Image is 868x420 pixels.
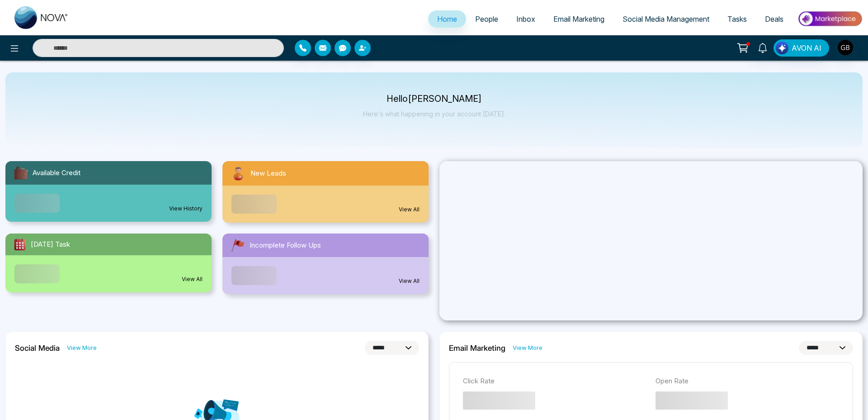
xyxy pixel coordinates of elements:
a: View More [67,344,97,352]
span: New Leads [250,168,286,179]
a: People [466,10,507,28]
a: View All [182,275,203,283]
p: Here's what happening in your account [DATE]. [363,110,505,118]
a: Social Media Management [613,10,718,28]
p: Click Rate [463,376,646,387]
span: Inbox [516,14,535,24]
img: newLeads.svg [230,165,247,182]
img: followUps.svg [230,237,246,253]
span: Email Marketing [553,14,604,24]
a: Incomplete Follow UpsView All [217,234,434,294]
img: availableCredit.svg [13,165,29,181]
img: todayTask.svg [13,237,27,252]
a: View All [399,205,420,214]
p: Hello [PERSON_NAME] [363,95,505,103]
a: Deals [756,10,793,28]
span: [DATE] Task [31,239,70,250]
a: Tasks [718,10,756,28]
h2: Social Media [15,344,60,353]
span: AVON AI [792,43,821,53]
img: Market-place.gif [797,9,863,29]
span: Social Media Management [623,14,709,24]
img: User Avatar [838,40,853,55]
button: AVON AI [774,39,829,57]
a: View More [513,344,542,352]
span: Tasks [727,14,747,24]
p: Open Rate [656,376,839,387]
img: Nova CRM Logo [14,6,69,29]
h2: Email Marketing [449,344,505,353]
a: New LeadsView All [217,161,434,223]
a: View All [399,277,420,285]
a: Home [428,10,466,28]
span: People [475,14,498,24]
a: View History [169,205,203,213]
a: Inbox [507,10,544,28]
a: Email Marketing [544,10,613,28]
span: Deals [765,14,783,24]
span: Incomplete Follow Ups [250,240,321,251]
span: Home [437,14,457,24]
span: Available Credit [33,168,80,178]
img: Lead Flow [776,42,788,54]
